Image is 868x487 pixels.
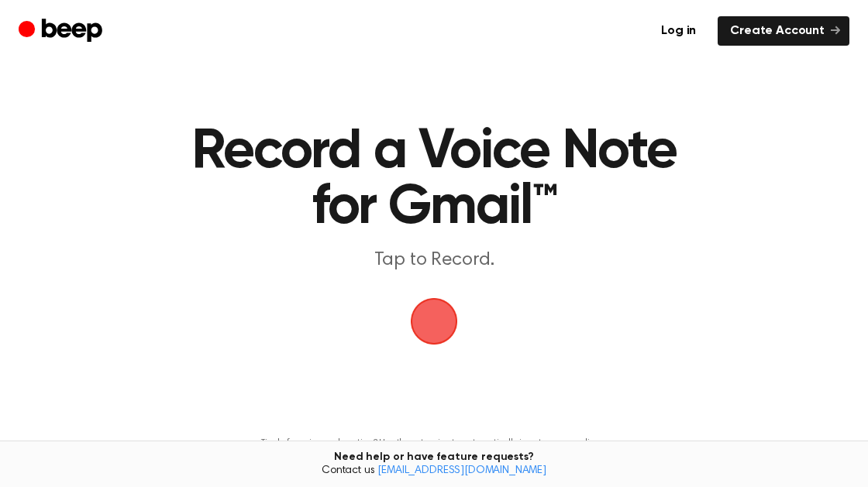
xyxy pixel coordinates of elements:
[167,248,701,273] p: Tap to Record.
[411,298,457,345] img: Beep Logo
[9,465,859,478] span: Contact us
[167,124,701,235] h1: Record a Voice Note for Gmail™
[261,437,607,449] p: Tired of copying and pasting? Use the extension to automatically insert your recordings.
[649,16,708,46] a: Log in
[377,465,546,476] a: [EMAIL_ADDRESS][DOMAIN_NAME]
[718,16,849,46] a: Create Account
[19,16,106,46] a: Beep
